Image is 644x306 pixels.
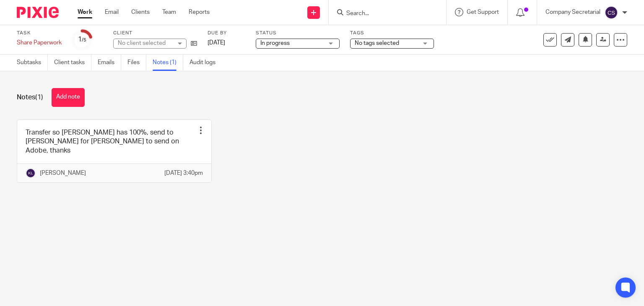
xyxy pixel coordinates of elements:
a: Team [162,8,176,16]
h1: Notes [17,93,43,102]
a: Clients [131,8,150,16]
a: Reports [189,8,210,16]
small: /5 [82,38,86,42]
label: Task [17,30,62,36]
a: Client tasks [54,54,91,71]
label: Due by [208,30,245,36]
img: svg%3E [26,168,36,178]
label: Tags [350,30,434,36]
a: Subtasks [17,54,48,71]
label: Status [256,30,340,36]
span: [DATE] [208,40,225,46]
div: Share Paperwork [17,39,62,47]
input: Search [345,10,421,18]
p: [PERSON_NAME] [40,169,86,177]
a: Emails [98,54,121,71]
p: Company Secretarial [545,8,600,16]
span: In progress [260,40,290,46]
p: [DATE] 3:40pm [164,169,203,177]
a: Email [105,8,119,16]
img: svg%3E [605,6,618,19]
img: Pixie [17,7,59,18]
label: Client [113,30,197,36]
span: Get Support [467,9,499,15]
span: No tags selected [355,40,399,46]
span: (1) [35,94,43,101]
button: Add note [52,88,85,107]
a: Work [78,8,92,16]
a: Files [127,54,146,71]
a: Audit logs [190,54,222,71]
div: No client selected [118,39,172,47]
div: 1 [78,35,86,44]
a: Notes (1) [153,54,183,71]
